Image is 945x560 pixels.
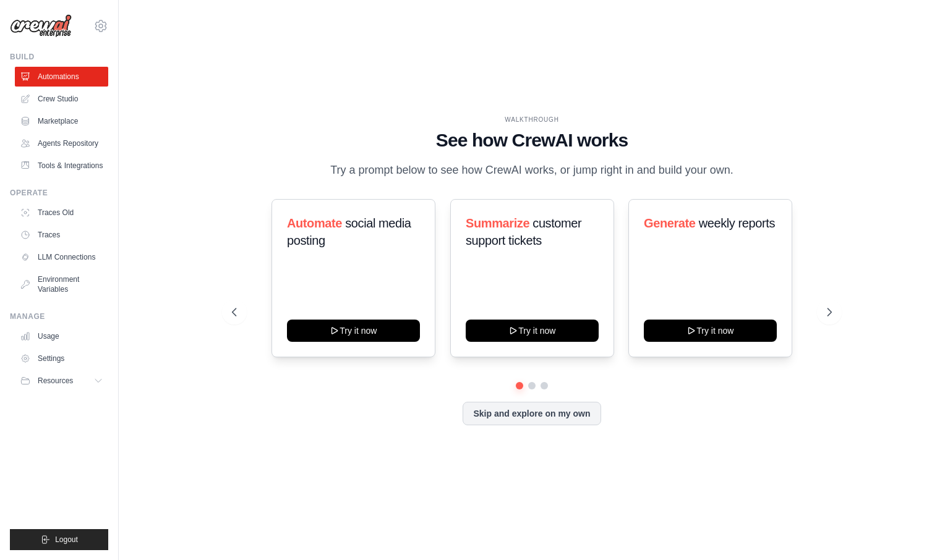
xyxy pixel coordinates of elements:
div: Manage [10,312,108,321]
a: Marketplace [15,111,108,131]
button: Try it now [466,320,599,342]
a: Agents Repository [15,134,108,153]
div: Operate [10,188,108,198]
h1: See how CrewAI works [232,129,832,151]
a: Traces [15,225,108,245]
a: Tools & Integrations [15,156,108,176]
button: Try it now [644,320,777,342]
button: Resources [15,371,108,391]
div: WALKTHROUGH [232,115,832,124]
a: Settings [15,349,108,368]
span: customer support tickets [466,216,581,247]
a: Environment Variables [15,269,108,299]
p: Try a prompt below to see how CrewAI works, or jump right in and build your own. [324,161,740,179]
span: weekly reports [699,216,775,230]
a: Automations [15,67,108,87]
a: Traces Old [15,203,108,223]
button: Skip and explore on my own [463,402,601,425]
span: Logout [55,535,78,545]
button: Try it now [287,320,420,342]
span: Resources [38,376,73,386]
img: Logo [10,14,72,38]
button: Logout [10,529,108,550]
span: Automate [287,216,342,230]
a: Usage [15,326,108,346]
a: Crew Studio [15,89,108,109]
span: social media posting [287,216,411,247]
span: Summarize [466,216,529,230]
a: LLM Connections [15,247,108,267]
div: Build [10,52,108,62]
span: Generate [644,216,696,230]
